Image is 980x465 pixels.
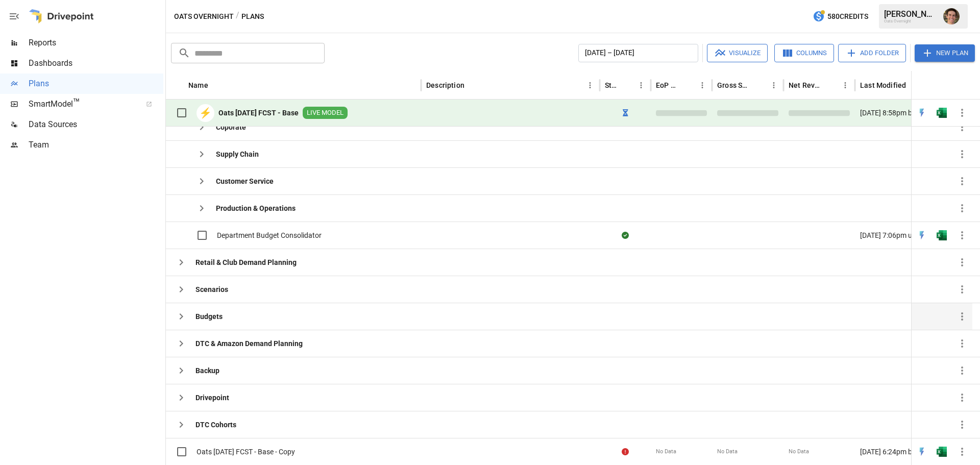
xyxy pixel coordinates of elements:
span: No Data [789,448,809,456]
b: Oats [DATE] FCST - Base [218,108,299,118]
img: quick-edit-flash.b8aec18c.svg [917,108,927,118]
span: Oats [DATE] FCST - Base - Copy [197,447,295,457]
img: excel-icon.76473adf.svg [937,447,947,457]
div: Oats Overnight [884,19,937,23]
div: Open in Excel [937,447,947,457]
button: Sort [681,78,695,92]
b: Retail & Club Demand Planning [195,257,297,267]
b: Customer Service [216,176,274,186]
button: Ryan Zayas [937,2,966,31]
div: Net Revenue [789,81,823,89]
button: Sort [752,78,767,92]
b: DTC Cohorts [195,420,236,430]
div: ⚡ [197,104,214,122]
div: Preparing to sync. [623,108,628,118]
button: 580Credits [808,7,872,26]
div: [PERSON_NAME] [884,9,937,19]
b: Drivepoint [195,393,229,403]
button: Sort [620,78,634,92]
button: Add Folder [838,44,906,62]
b: Coporate [216,122,246,132]
div: Status [605,81,619,89]
button: Visualize [707,44,768,62]
div: / [236,10,239,23]
img: excel-icon.76473adf.svg [937,230,947,240]
span: ™ [73,96,80,109]
img: Ryan Zayas [943,8,960,25]
button: Sort [958,78,972,92]
b: Budgets [195,311,223,322]
div: Description [426,81,464,89]
button: Sort [907,78,921,92]
span: SmartModel [29,98,135,110]
button: Sort [209,78,224,92]
span: Team [29,139,163,151]
span: Dashboards [29,57,163,69]
button: Sort [465,78,480,92]
div: Gross Sales [717,81,751,89]
button: Status column menu [634,78,648,92]
button: [DATE] – [DATE] [578,44,698,62]
span: No Data [717,448,738,456]
div: EoP Cash [656,81,680,89]
img: quick-edit-flash.b8aec18c.svg [917,230,927,240]
div: Error during sync. [622,447,629,457]
b: Production & Operations [216,203,296,213]
div: Open in Excel [937,230,947,240]
button: Sort [824,78,838,92]
b: Scenarios [195,284,228,295]
button: New Plan [915,44,975,62]
span: 580 Credits [827,10,868,23]
div: Sync complete [622,230,629,240]
button: Columns [774,44,834,62]
div: Open in Quick Edit [917,108,927,118]
b: DTC & Amazon Demand Planning [195,338,303,349]
span: Data Sources [29,118,163,131]
button: Gross Sales column menu [767,78,781,92]
span: Reports [29,37,163,49]
div: Name [188,81,208,89]
span: LIVE MODEL [303,108,348,118]
div: Last Modified [860,81,906,89]
img: excel-icon.76473adf.svg [937,108,947,118]
b: Backup [195,365,219,376]
button: Net Revenue column menu [838,78,852,92]
img: quick-edit-flash.b8aec18c.svg [917,447,927,457]
button: EoP Cash column menu [695,78,709,92]
button: Description column menu [583,78,597,92]
span: Department Budget Consolidator [217,230,322,240]
div: Open in Quick Edit [917,447,927,457]
div: Open in Excel [937,108,947,118]
span: No Data [656,448,676,456]
div: Open in Quick Edit [917,230,927,240]
b: Supply Chain [216,149,259,159]
span: Plans [29,78,163,90]
button: Oats Overnight [174,10,234,23]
